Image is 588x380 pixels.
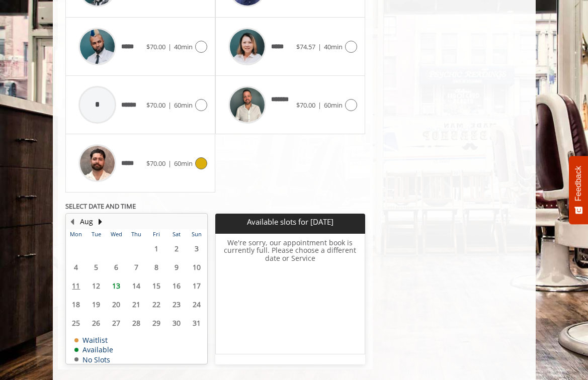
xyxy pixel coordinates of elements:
[109,278,124,293] span: 13
[168,42,172,51] span: |
[74,346,113,353] td: Available
[168,101,172,110] span: |
[174,159,193,168] span: 60min
[216,239,365,350] h6: We're sorry, our appointment book is currently full. Please choose a different date or Service
[569,156,588,224] button: Feedback - Show survey
[187,229,207,239] th: Sun
[166,229,187,239] th: Sat
[324,101,343,110] span: 60min
[126,229,146,239] th: Thu
[146,229,166,239] th: Fri
[66,229,87,239] th: Mon
[74,336,113,344] td: Waitlist
[146,159,165,168] span: $70.00
[97,216,105,227] button: Next Month
[80,216,93,227] button: Aug
[146,101,165,110] span: $70.00
[318,42,321,51] span: |
[68,216,76,227] button: Previous Month
[86,229,106,239] th: Tue
[65,202,136,211] b: SELECT DATE AND TIME
[219,218,361,226] p: Available slots for [DATE]
[168,159,172,168] span: |
[318,101,321,110] span: |
[106,229,126,239] th: Wed
[146,42,165,51] span: $70.00
[574,166,583,201] span: Feedback
[296,42,315,51] span: $74.57
[324,42,343,51] span: 40min
[296,101,315,110] span: $70.00
[174,101,193,110] span: 60min
[174,42,193,51] span: 40min
[106,276,126,295] td: Select day13
[74,356,113,363] td: No Slots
